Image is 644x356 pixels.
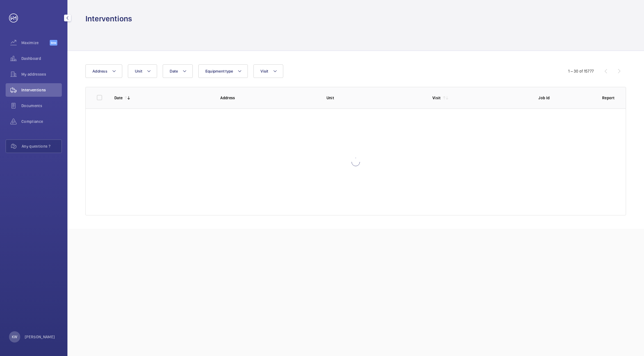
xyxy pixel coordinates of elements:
span: Documents [21,103,62,109]
button: Equipment type [198,64,248,78]
span: My addresses [21,71,62,77]
button: Visit [253,64,283,78]
span: Any questions ? [22,143,62,149]
p: Unit [326,95,423,101]
p: Date [114,95,123,101]
button: Date [163,64,193,78]
h1: Interventions [85,13,132,24]
span: Equipment type [205,69,233,73]
p: [PERSON_NAME] [25,334,55,340]
span: Address [92,69,107,73]
div: 1 – 30 of 15777 [568,68,594,74]
span: Unit [135,69,142,73]
p: KW [12,334,17,340]
span: Visit [260,69,268,73]
p: Address [220,95,317,101]
p: Job Id [538,95,593,101]
span: Date [170,69,178,73]
button: Unit [128,64,157,78]
span: Beta [50,40,57,46]
span: Dashboard [21,56,62,61]
p: Report [602,95,614,101]
span: Interventions [21,87,62,93]
p: Visit [432,95,441,101]
button: Address [85,64,122,78]
span: Maximize [21,40,50,46]
span: Compliance [21,119,62,124]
